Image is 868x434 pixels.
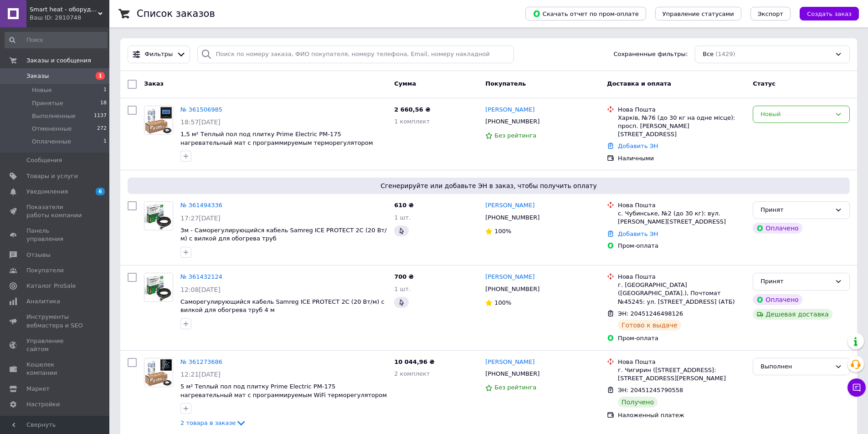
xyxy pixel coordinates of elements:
[394,214,411,221] span: 1 шт.
[753,294,802,305] div: Оплачено
[847,378,866,397] button: Чат с покупателем
[180,419,236,426] span: 2 товара в заказе
[144,273,173,302] a: Фото товару
[26,251,51,259] span: Отзывы
[394,358,434,365] span: 10 044,96 ₴
[655,7,741,20] button: Управление статусами
[618,366,745,383] div: г. Чигирин ([STREET_ADDRESS]: [STREET_ADDRESS][PERSON_NAME]
[618,358,745,366] div: Нова Пошта
[144,201,173,230] a: Фото товару
[26,361,84,377] span: Кошелек компании
[618,320,681,331] div: Готово к выдаче
[483,116,541,128] div: [PHONE_NUMBER]
[791,10,859,17] a: Создать заказ
[26,188,68,196] span: Уведомления
[26,400,60,408] span: Настройки
[753,80,776,87] span: Статус
[703,50,714,59] span: Все
[618,397,657,408] div: Получено
[618,154,745,163] div: Наличными
[26,313,84,329] span: Инструменты вебмастера и SEO
[180,106,222,113] a: № 361506985
[760,362,831,372] div: Выполнен
[618,310,683,317] span: ЭН: 20451246498126
[32,125,72,133] span: Отмененные
[144,358,173,387] a: Фото товару
[394,106,430,113] span: 2 660,56 ₴
[483,212,541,224] div: [PHONE_NUMBER]
[197,46,514,63] input: Поиск по номеру заказа, ФИО покупателя, номеру телефона, Email, номеру накладной
[394,273,414,280] span: 700 ₴
[753,309,832,320] div: Дешевая доставка
[618,242,745,250] div: Пром-оплата
[715,51,735,57] span: (1429)
[180,383,387,398] a: 5 м² Теплый пол под плитку Prime Electric PM-175 нагревательный мат c программируемым WiFi термор...
[758,10,783,17] span: Экспорт
[663,10,734,17] span: Управление статусами
[26,337,84,353] span: Управление сайтом
[618,334,745,342] div: Пром-оплата
[618,209,745,226] div: с. Чубинське, №2 (до 30 кг): вул. [PERSON_NAME][STREET_ADDRESS]
[485,106,534,114] a: [PERSON_NAME]
[613,50,688,59] span: Сохраненные фильтры:
[618,143,658,149] a: Добавить ЭН
[144,358,173,387] img: Фото товару
[32,112,76,120] span: Выполненные
[103,138,107,146] span: 1
[485,358,534,367] a: [PERSON_NAME]
[494,299,511,306] span: 100%
[26,203,84,220] span: Показатели работы компании
[618,201,745,209] div: Нова Пошта
[750,7,791,20] button: Экспорт
[760,205,831,215] div: Принят
[100,99,107,107] span: 18
[180,358,222,365] a: № 361273686
[144,202,173,230] img: Фото товару
[753,223,802,234] div: Оплачено
[618,114,745,139] div: Харків, №76 (до 30 кг на одне місце): просп. [PERSON_NAME][STREET_ADDRESS]
[30,14,109,22] div: Ваш ID: 2810748
[137,8,215,19] h1: Список заказов
[618,106,745,114] div: Нова Пошта
[180,419,247,426] a: 2 товара в заказе
[760,110,831,119] div: Новый
[618,273,745,281] div: Нова Пошта
[607,80,671,87] span: Доставка и оплата
[494,384,536,391] span: Без рейтинга
[180,273,222,280] a: № 361432124
[180,202,222,209] a: № 361494336
[618,281,745,306] div: г. [GEOGRAPHIC_DATA] ([GEOGRAPHIC_DATA].), Почтомат №45245: ул. [STREET_ADDRESS] (АТБ)
[26,72,49,80] span: Заказы
[483,368,541,380] div: [PHONE_NUMBER]
[760,277,831,286] div: Принят
[26,385,50,393] span: Маркет
[30,5,98,14] span: Smart heat - оборудование для электрического теплого пола
[145,50,173,59] span: Фильтры
[483,283,541,295] div: [PHONE_NUMBER]
[26,282,76,290] span: Каталог ProSale
[97,125,107,133] span: 272
[32,138,71,146] span: Оплаченные
[485,80,526,87] span: Покупатель
[394,202,414,209] span: 610 ₴
[180,298,385,314] a: Саморегулирующийся кабель Samreg ICE PROTECT 2C (20 Вт/м) с вилкой для обогрева труб 4 м
[180,371,221,378] span: 12:21[DATE]
[32,86,52,94] span: Новые
[26,156,62,164] span: Сообщения
[26,172,78,180] span: Товары и услуги
[26,266,64,275] span: Покупатели
[94,112,107,120] span: 1137
[32,99,63,107] span: Принятые
[144,106,173,134] img: Фото товару
[144,80,164,87] span: Заказ
[394,286,411,292] span: 1 шт.
[144,106,173,135] a: Фото товару
[26,56,91,65] span: Заказы и сообщения
[131,181,846,190] span: Сгенерируйте или добавьте ЭН в заказ, чтобы получить оплату
[5,32,108,48] input: Поиск
[807,10,852,17] span: Создать заказ
[103,86,107,94] span: 1
[180,118,221,126] span: 18:57[DATE]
